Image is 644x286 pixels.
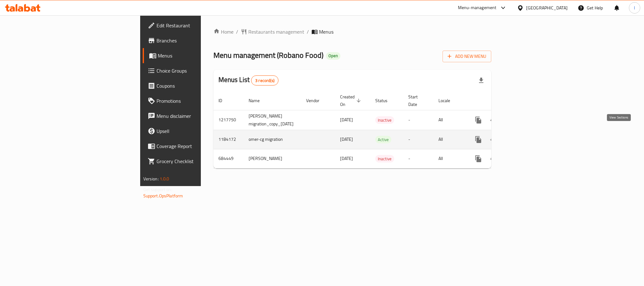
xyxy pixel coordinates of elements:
td: [PERSON_NAME] [244,149,301,168]
nav: breadcrumb [213,28,492,36]
td: - [403,110,433,130]
span: Restaurants management [248,28,304,36]
h2: Menus List [218,75,278,85]
span: Branches [157,37,243,44]
span: Menu disclaimer [157,112,243,120]
table: enhanced table [213,91,536,168]
span: Inactive [375,155,394,162]
a: Menus [143,48,248,63]
td: All [433,110,466,130]
span: ID [218,97,230,104]
span: Menus [319,28,333,36]
a: Coupons [143,78,248,93]
span: Coverage Report [157,142,243,150]
button: more [471,151,486,166]
span: [DATE] [340,116,353,124]
span: Choice Groups [157,67,243,74]
div: Active [375,136,391,143]
span: Active [375,136,391,143]
a: Restaurants management [241,28,304,36]
a: Coverage Report [143,139,248,154]
td: All [433,149,466,168]
span: Menus [158,52,243,59]
td: omer-cg migration [244,130,301,149]
a: Upsell [143,124,248,139]
span: Grocery Checklist [157,157,243,165]
div: Inactive [375,116,394,124]
span: [DATE] [340,135,353,143]
span: 1.0.0 [160,175,169,183]
div: Inactive [375,155,394,162]
div: Open [326,52,340,60]
div: Export file [474,73,489,88]
a: Branches [143,33,248,48]
div: Menu-management [458,4,497,12]
span: Locale [438,97,458,104]
span: Edit Restaurant [157,22,243,29]
span: Add New Menu [448,52,486,60]
span: Promotions [157,97,243,105]
span: Version: [143,175,159,183]
span: Name [249,97,268,104]
span: Upsell [157,127,243,135]
td: - [403,130,433,149]
button: Change Status [486,151,501,166]
td: All [433,130,466,149]
span: Open [326,53,340,58]
button: Add New Menu [443,51,491,62]
button: more [471,132,486,147]
span: Created On [340,93,363,108]
span: [DATE] [340,154,353,162]
li: / [307,28,309,36]
span: Status [375,97,396,104]
span: Start Date [408,93,426,108]
button: more [471,113,486,128]
td: [PERSON_NAME] migration_copy_[DATE] [244,110,301,130]
span: Inactive [375,117,394,124]
div: Total records count [251,75,278,85]
span: Menu management ( Robano Food ) [213,48,323,62]
div: [GEOGRAPHIC_DATA] [526,4,568,11]
a: Support.OpsPlatform [143,192,183,200]
th: Actions [466,91,536,110]
a: Promotions [143,93,248,108]
span: 3 record(s) [251,78,278,84]
a: Edit Restaurant [143,18,248,33]
span: l [634,4,635,11]
td: - [403,149,433,168]
span: Coupons [157,82,243,90]
a: Choice Groups [143,63,248,78]
span: Vendor [306,97,328,104]
a: Grocery Checklist [143,154,248,169]
button: Change Status [486,132,501,147]
span: Get support on: [143,185,172,194]
a: Menu disclaimer [143,108,248,124]
button: Change Status [486,113,501,128]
